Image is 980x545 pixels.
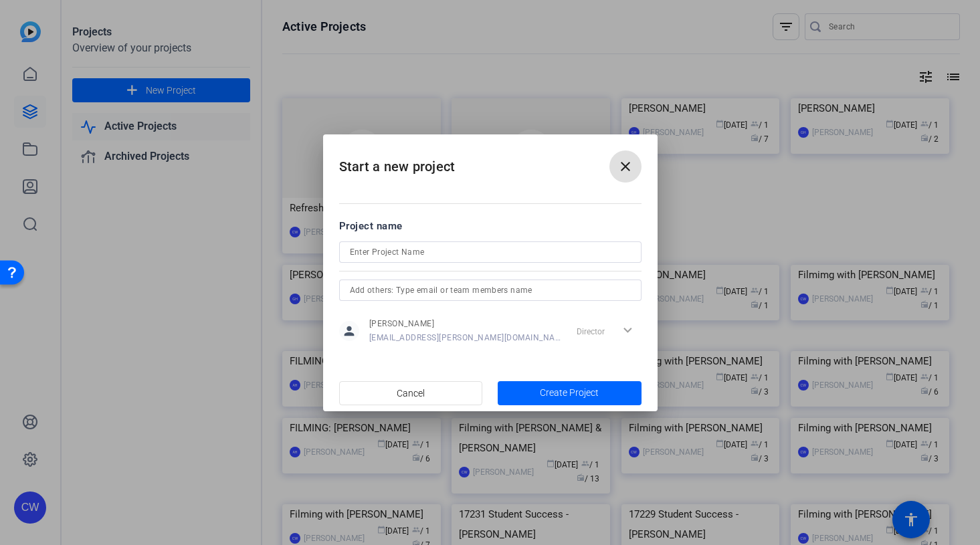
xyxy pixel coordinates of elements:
span: [EMAIL_ADDRESS][PERSON_NAME][DOMAIN_NAME] [369,332,561,343]
div: Project name [339,219,642,233]
span: [PERSON_NAME] [369,318,561,329]
button: Create Project [498,381,642,405]
button: Cancel [339,381,483,405]
span: Create Project [540,386,599,400]
input: Enter Project Name [350,244,631,260]
mat-icon: close [617,158,633,175]
span: Cancel [397,380,425,406]
input: Add others: Type email or team members name [350,282,631,298]
h2: Start a new project [323,134,658,189]
mat-icon: person [339,321,359,341]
